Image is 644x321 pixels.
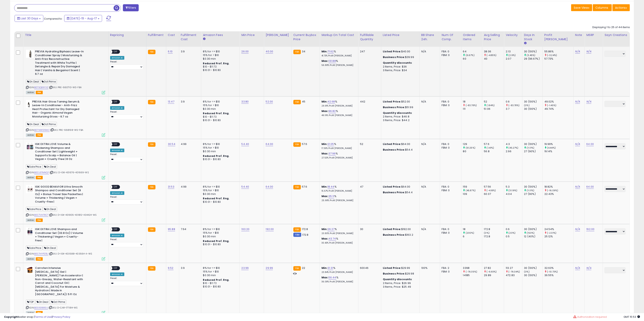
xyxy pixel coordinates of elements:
[524,107,543,111] div: 30 (100%)
[26,91,35,94] span: All listings currently available for purchase on Amazon
[321,147,355,150] p: 17.39% Profit [PERSON_NAME]
[26,122,40,127] span: On Deal
[203,69,236,72] div: $10.01 - $10.83
[383,61,416,65] div: :
[203,158,236,161] div: $10.01 - $10.83
[544,192,573,196] div: 22.43%
[44,17,63,21] span: Compared to:
[586,33,601,37] div: MSRP
[21,16,38,20] span: Last 30 Days
[203,154,229,158] b: Reduced Prof. Rng.
[241,50,249,54] a: 26.00
[203,185,236,189] div: 8% for <= $10
[463,192,482,196] div: 109
[36,91,43,94] span: FBA
[575,142,580,146] a: N/A
[321,54,355,57] p: 41.73% Profit [PERSON_NAME]
[466,104,477,107] small: (-83.78%)
[241,142,249,146] a: 54.40
[26,164,43,169] span: Sale Price
[466,146,475,149] small: (61.25%)
[321,185,355,192] div: %
[421,100,437,103] div: N/A
[442,103,458,107] div: FBM: 0
[506,192,522,196] div: 4.04
[484,100,504,103] div: 52
[544,57,573,61] div: 57.73%
[524,185,543,189] div: 30 (100%)
[329,152,336,156] a: 37.99
[571,4,592,11] button: Save View
[293,50,301,54] small: FBA
[168,227,175,231] a: 95.88
[383,50,401,53] b: Listed Price:
[266,227,274,231] a: 192.00
[112,143,119,146] span: OFF
[586,266,591,270] a: N/A
[487,104,495,107] small: (1.84%)
[329,237,336,241] a: 43.74
[148,33,164,37] div: Fulfillment
[112,185,119,189] span: OFF
[463,185,482,189] div: 159
[524,41,526,45] small: Days In Stock.
[383,185,416,189] div: $64.00
[421,50,437,53] div: N/A
[442,185,458,189] div: FBA: 0
[110,153,143,162] div: Preset:
[524,33,541,41] div: Days In Stock
[463,33,481,41] div: Ordered Items
[321,50,328,53] b: Min:
[524,57,543,61] div: 29 (96.67%)
[509,189,517,192] small: (31.19%)
[383,61,412,65] b: Quantity discounts
[40,122,57,127] span: Oct Prime
[293,100,301,104] small: FBA
[36,219,43,222] span: FBA
[575,266,580,270] a: N/A
[203,33,238,37] div: Amazon Fees
[506,107,522,111] div: 3.7
[302,185,307,189] span: 57.6
[487,54,497,57] small: (-4.85%)
[266,100,273,104] a: 52.00
[321,194,355,202] div: %
[585,31,603,47] th: CSV column name: cust_attr_1_MSRP
[203,146,236,150] div: 15% for > $10
[203,112,229,115] b: Reduced Prof. Rng.
[64,15,102,22] button: [DATE]-19 - Aug-17
[110,56,124,60] div: Amazon AI
[36,133,43,137] span: FBA
[181,142,198,146] div: 4.99
[26,142,105,179] div: ASIN:
[506,50,522,53] div: 2.13
[321,33,357,37] div: Markup on Total Cost
[544,142,573,146] div: 19.99%
[586,142,594,146] a: 64.00
[328,185,334,189] a: 18.44
[383,148,416,152] div: $54.4
[442,50,458,53] div: FBA: 0
[524,104,530,107] small: (0%)
[524,150,543,153] div: 27 (90%)
[527,54,535,57] small: (3.45%)
[328,100,335,104] a: 42.68
[383,142,416,146] div: $64.00
[360,50,378,53] div: 247
[203,115,236,119] div: $10 - $11.72
[321,194,329,198] b: Max:
[421,142,437,146] div: N/A
[35,50,84,77] b: PREVIA Hydrating Biphasic Leave-In Conditioner Spray | Moisturizing & Anti-Frizz Reconstructive T...
[442,53,458,57] div: FBM: 0
[320,31,358,47] th: The percentage added to the cost of goods (COGS) that forms the calculator for Min & Max prices.
[26,50,105,94] div: ASIN:
[241,266,249,270] a: 23.99
[203,119,236,122] div: $10.01 - $10.83
[547,104,556,107] small: (-1.45%)
[70,16,97,20] span: [DATE]-19 - Aug-17
[123,4,139,11] button: Filters
[421,33,438,41] div: BB Share 24h.
[26,100,105,136] div: ASIN:
[544,33,572,41] div: Profit [PERSON_NAME]
[203,150,236,153] div: $0.30 min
